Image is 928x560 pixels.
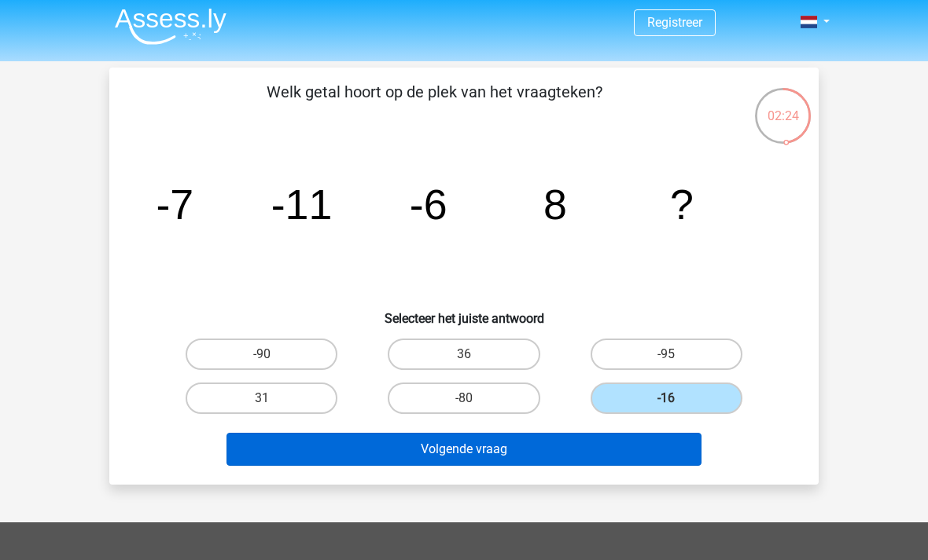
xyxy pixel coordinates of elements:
[186,382,337,414] label: 31
[134,80,735,127] p: Welk getal hoort op de plek van het vraagteken?
[271,181,333,228] tspan: -11
[134,298,794,326] h6: Selecteer het juiste antwoord
[226,433,702,466] button: Volgende vraag
[410,181,447,228] tspan: -6
[670,181,694,228] tspan: ?
[753,86,812,126] div: 02:24
[543,181,567,228] tspan: 8
[156,181,193,228] tspan: -7
[388,339,539,370] label: 36
[647,15,702,30] a: Registreer
[186,339,337,370] label: -90
[388,382,539,414] label: -80
[115,8,226,45] img: Assessly
[591,382,742,414] label: -16
[591,339,742,370] label: -95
